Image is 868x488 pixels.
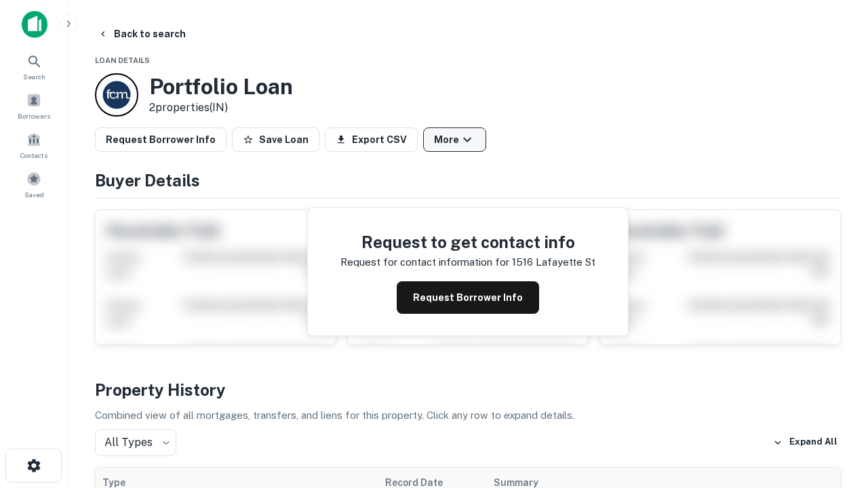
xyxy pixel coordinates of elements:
button: Export CSV [325,127,418,152]
h4: Buyer Details [95,168,841,192]
p: 2 properties (IN) [149,100,293,116]
h4: Property History [95,378,841,402]
a: Saved [4,166,64,203]
div: All Types [95,429,176,456]
button: Save Loan [232,127,319,152]
p: Request for contact information for [340,254,509,270]
p: Combined view of all mortgages, transfers, and liens for this property. Click any row to expand d... [95,407,841,424]
a: Borrowers [4,87,64,124]
iframe: Chat Widget [800,380,868,445]
button: More [423,127,486,152]
button: Expand All [770,432,841,453]
span: Borrowers [18,110,50,121]
p: 1516 lafayette st [512,254,595,270]
span: Search [23,71,45,82]
button: Request Borrower Info [95,127,226,152]
button: Back to search [92,22,191,46]
span: Loan Details [95,56,150,64]
a: Contacts [4,127,64,163]
span: Saved [24,189,44,200]
h4: Request to get contact info [340,230,595,254]
h3: Portfolio Loan [149,74,293,100]
img: capitalize-icon.png [22,11,47,38]
button: Request Borrower Info [397,281,539,314]
span: Contacts [20,150,47,161]
a: Search [4,48,64,85]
